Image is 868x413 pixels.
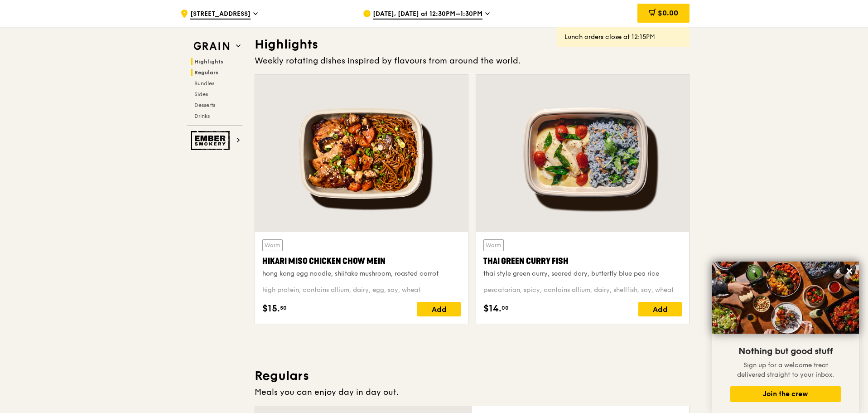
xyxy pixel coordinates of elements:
[194,91,208,97] span: Sides
[194,102,215,108] span: Desserts
[738,346,833,357] span: Nothing but good stuff
[194,80,214,87] span: Bundles
[483,255,682,267] div: Thai Green Curry Fish
[262,239,283,251] div: Warm
[262,255,461,267] div: Hikari Miso Chicken Chow Mein
[194,113,210,119] span: Drinks
[737,361,834,379] span: Sign up for a welcome treat delivered straight to your inbox.
[255,36,690,53] h3: Highlights
[262,302,280,316] span: $15.
[191,38,232,54] img: Grain web logo
[190,10,251,19] span: [STREET_ADDRESS]
[255,54,690,67] div: Weekly rotating dishes inspired by flavours from around the world.
[483,239,504,251] div: Warm
[255,386,690,398] div: Meals you can enjoy day in day out.
[373,10,482,19] span: [DATE], [DATE] at 12:30PM–1:30PM
[191,131,232,150] img: Ember Smokery web logo
[280,304,287,311] span: 50
[483,269,682,278] div: thai style green curry, seared dory, butterfly blue pea rice
[255,368,690,384] h3: Regulars
[194,58,223,65] span: Highlights
[730,386,841,402] button: Join the crew
[262,269,461,278] div: hong kong egg noodle, shiitake mushroom, roasted carrot
[842,264,857,278] button: Close
[417,302,461,316] div: Add
[483,302,502,316] span: $14.
[564,33,682,42] div: Lunch orders close at 12:15PM
[194,69,218,76] span: Regulars
[483,286,682,295] div: pescatarian, spicy, contains allium, dairy, shellfish, soy, wheat
[658,9,678,17] span: $0.00
[712,262,859,334] img: DSC07876-Edit02-Large.jpeg
[262,286,461,295] div: high protein, contains allium, dairy, egg, soy, wheat
[502,304,509,311] span: 00
[638,302,682,316] div: Add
